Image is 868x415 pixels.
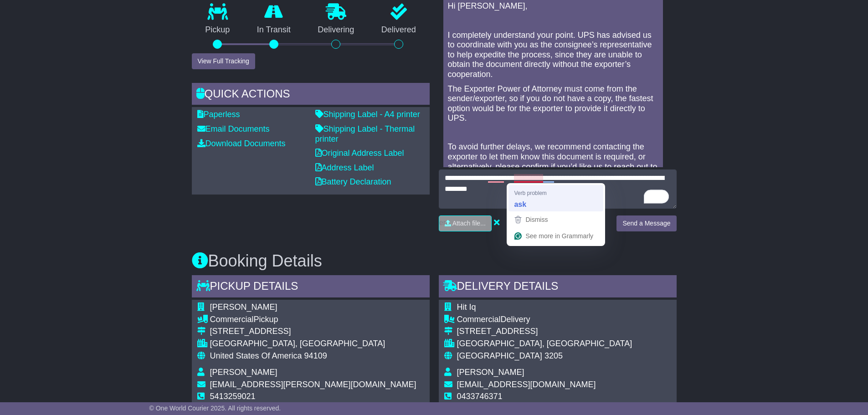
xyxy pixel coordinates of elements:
[448,142,658,181] p: To avoid further delays, we recommend contacting the exporter to let them know this document is r...
[457,327,632,337] div: [STREET_ADDRESS]
[457,392,503,401] span: 0433746371
[315,149,404,158] a: Original Address Label
[439,275,677,300] div: Delivery Details
[210,302,277,312] span: [PERSON_NAME]
[448,1,658,11] p: Hi [PERSON_NAME],
[197,110,240,119] a: Paperless
[544,351,563,360] span: 3205
[457,302,476,312] span: Hit Iq
[192,53,255,69] button: View Full Tracking
[315,177,391,186] a: Battery Declaration
[197,139,286,148] a: Download Documents
[448,84,658,123] p: The Exporter Power of Attorney must come from the sender/exporter, so if you do not have a copy, ...
[192,275,430,300] div: Pickup Details
[457,315,501,324] span: Commercial
[304,351,327,360] span: 94109
[210,315,416,325] div: Pickup
[457,351,542,360] span: [GEOGRAPHIC_DATA]
[315,163,374,172] a: Address Label
[210,351,302,360] span: United States Of America
[243,25,304,35] p: In Transit
[315,124,415,143] a: Shipping Label - Thermal printer
[457,339,632,349] div: [GEOGRAPHIC_DATA], [GEOGRAPHIC_DATA]
[192,25,244,35] p: Pickup
[210,368,277,377] span: [PERSON_NAME]
[210,315,254,324] span: Commercial
[457,368,524,377] span: [PERSON_NAME]
[192,252,677,270] h3: Booking Details
[448,31,658,80] p: I completely understand your point. UPS has advised us to coordinate with you as the consignee’s ...
[368,25,430,35] p: Delivered
[439,169,677,209] textarea: To enrich screen reader interactions, please activate Accessibility in Grammarly extension settings
[197,124,270,133] a: Email Documents
[210,380,416,389] span: [EMAIL_ADDRESS][PERSON_NAME][DOMAIN_NAME]
[210,339,416,349] div: [GEOGRAPHIC_DATA], [GEOGRAPHIC_DATA]
[210,392,256,401] span: 5413259021
[149,405,281,412] span: © One World Courier 2025. All rights reserved.
[210,327,416,337] div: [STREET_ADDRESS]
[315,110,420,119] a: Shipping Label - A4 printer
[616,215,676,231] button: Send a Message
[457,315,632,325] div: Delivery
[304,25,368,35] p: Delivering
[192,83,430,108] div: Quick Actions
[457,380,596,389] span: [EMAIL_ADDRESS][DOMAIN_NAME]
